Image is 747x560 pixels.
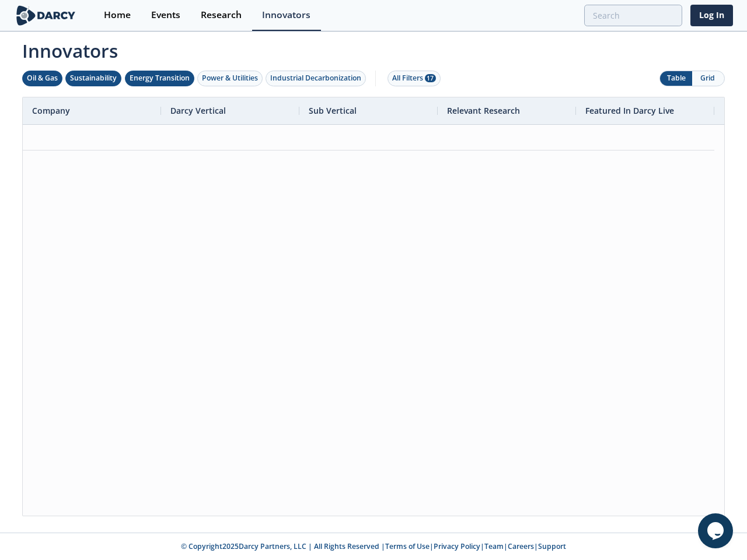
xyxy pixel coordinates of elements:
a: Privacy Policy [434,541,480,551]
span: Sub Vertical [309,105,357,116]
button: Power & Utilities [197,71,263,86]
span: Relevant Research [447,105,520,116]
iframe: chat widget [698,513,735,548]
div: All Filters [392,73,436,83]
p: © Copyright 2025 Darcy Partners, LLC | All Rights Reserved | | | | | [16,541,731,552]
button: Industrial Decarbonization [266,71,366,86]
div: Oil & Gas [27,73,58,83]
a: Team [484,541,504,551]
div: Research [201,10,242,20]
button: All Filters 17 [388,71,441,86]
button: Energy Transition [125,71,194,86]
a: Terms of Use [385,541,430,551]
button: Table [660,71,692,86]
span: Innovators [14,33,733,64]
button: Grid [692,71,724,86]
a: Log In [690,5,733,26]
div: Industrial Decarbonization [270,73,361,83]
div: Sustainability [70,73,117,83]
button: Sustainability [65,71,121,86]
a: Careers [508,541,534,551]
div: Power & Utilities [202,73,258,83]
div: Home [104,10,131,20]
span: 17 [425,74,436,82]
input: Advanced Search [584,5,682,26]
div: Innovators [262,10,310,20]
span: Company [32,105,70,116]
a: Support [538,541,566,551]
span: Featured In Darcy Live [585,105,674,116]
span: Darcy Vertical [170,105,226,116]
div: Energy Transition [130,73,190,83]
div: Events [151,10,180,20]
img: logo-wide.svg [14,5,78,26]
button: Oil & Gas [22,71,62,86]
